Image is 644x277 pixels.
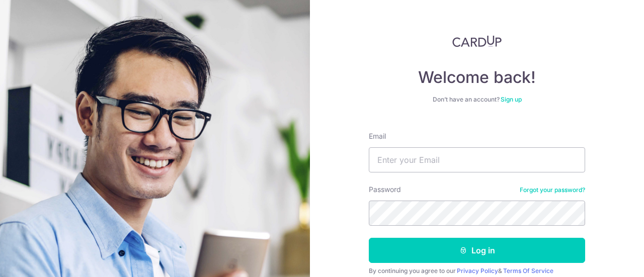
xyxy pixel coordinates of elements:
[369,131,386,141] label: Email
[503,267,553,274] a: Terms Of Service
[369,147,585,172] input: Enter your Email
[369,184,401,195] label: Password
[369,238,585,263] button: Log in
[501,96,522,103] a: Sign up
[369,96,585,104] div: Don’t have an account?
[369,267,585,275] div: By continuing you agree to our &
[520,186,585,194] a: Forgot your password?
[369,67,585,87] h4: Welcome back!
[457,267,498,274] a: Privacy Policy
[452,35,502,47] img: CardUp Logo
